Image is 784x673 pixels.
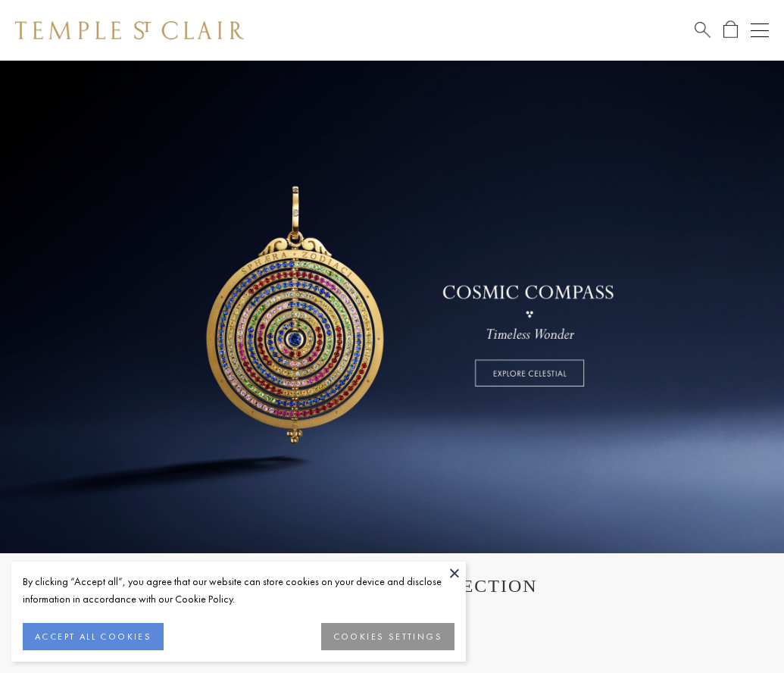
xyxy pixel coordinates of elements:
button: COOKIES SETTINGS [321,623,454,650]
div: By clicking “Accept all”, you agree that our website can store cookies on your device and disclos... [23,573,454,608]
img: Temple St. Clair [15,21,244,39]
a: Search [695,20,711,39]
button: ACCEPT ALL COOKIES [23,623,164,650]
a: Open Shopping Bag [723,20,738,39]
button: Open navigation [751,21,769,39]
